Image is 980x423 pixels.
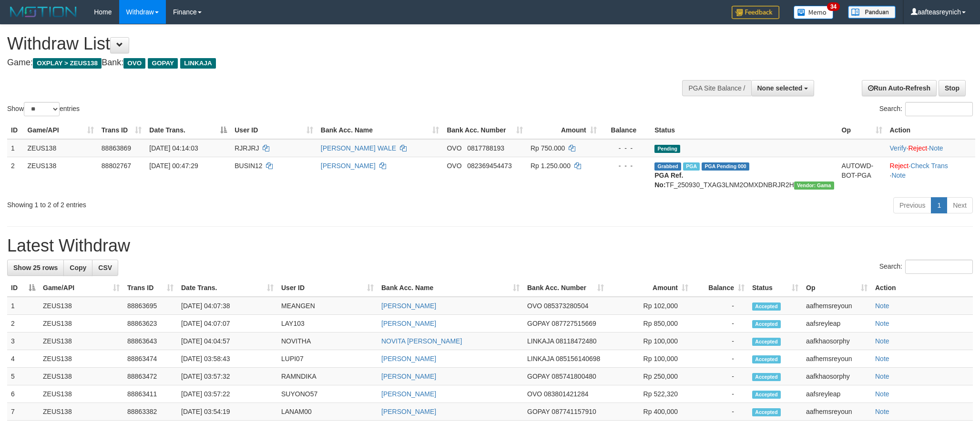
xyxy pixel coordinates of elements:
td: ZEUS138 [39,350,123,368]
span: Accepted [752,302,781,311]
span: Accepted [752,391,781,399]
a: [PERSON_NAME] [381,355,436,363]
td: TF_250930_TXAG3LNM2OMXDNBRJR2H [651,157,837,193]
a: Note [929,144,943,152]
img: MOTION_logo.png [7,5,80,19]
span: GOPAY [527,408,550,415]
span: Marked by aafsreyleap [683,162,700,171]
td: [DATE] 04:04:57 [177,332,277,350]
span: Copy 087727515669 to clipboard [551,320,596,327]
h1: Latest Withdraw [7,236,973,255]
button: None selected [751,80,815,96]
th: Op: activate to sort column ascending [838,121,886,139]
a: [PERSON_NAME] [381,320,436,327]
a: Note [875,373,889,380]
span: [DATE] 04:14:03 [149,144,198,152]
td: 88863623 [123,315,177,332]
td: 88863382 [123,403,177,421]
a: Note [891,171,906,179]
span: Copy 083801421284 to clipboard [544,390,588,398]
td: 1 [7,297,39,315]
td: ZEUS138 [24,139,98,157]
th: Bank Acc. Number: activate to sort column ascending [523,279,608,297]
td: - [692,315,748,332]
span: Pending [654,145,680,153]
td: [DATE] 03:58:43 [177,350,277,368]
td: 7 [7,403,39,421]
a: Reject [908,144,927,152]
td: AUTOWD-BOT-PGA [838,157,886,193]
td: ZEUS138 [24,157,98,193]
td: - [692,403,748,421]
a: [PERSON_NAME] [321,162,376,170]
span: 88863869 [102,144,131,152]
span: OVO [447,162,461,170]
span: 88802767 [102,162,131,170]
div: Showing 1 to 2 of 2 entries [7,196,401,210]
span: Copy 085156140698 to clipboard [556,355,600,363]
span: Grabbed [654,162,681,171]
img: panduan.png [848,6,896,19]
a: Stop [939,80,966,96]
th: Date Trans.: activate to sort column descending [145,121,231,139]
span: Copy 085373280504 to clipboard [544,302,588,310]
td: · · [886,139,975,157]
span: None selected [757,84,803,92]
span: OVO [447,144,461,152]
td: aafhemsreyoun [802,350,871,368]
span: Accepted [752,373,781,381]
input: Search: [905,260,973,274]
th: Amount: activate to sort column ascending [608,279,692,297]
td: LUPI07 [277,350,378,368]
span: Copy [70,264,86,272]
td: aafhemsreyoun [802,403,871,421]
td: aafkhaosorphy [802,368,871,385]
a: [PERSON_NAME] [381,302,436,310]
th: Trans ID: activate to sort column ascending [123,279,177,297]
label: Show entries [7,102,80,116]
span: 34 [827,2,840,11]
td: [DATE] 04:07:38 [177,297,277,315]
td: 88863474 [123,350,177,368]
td: LAY103 [277,315,378,332]
td: SUYONO57 [277,385,378,403]
span: Copy 08118472480 to clipboard [556,337,597,345]
span: Rp 750.000 [531,144,565,152]
td: 88863472 [123,368,177,385]
th: Game/API: activate to sort column ascending [39,279,123,297]
th: Bank Acc. Name: activate to sort column ascending [378,279,523,297]
a: Note [875,408,889,415]
span: Accepted [752,408,781,416]
th: Action [886,121,975,139]
th: Status [651,121,837,139]
a: CSV [92,260,118,276]
th: Action [871,279,973,297]
a: Verify [890,144,907,152]
a: 1 [931,197,947,213]
span: GOPAY [527,373,550,380]
td: 2 [7,315,39,332]
span: GOPAY [148,58,178,69]
th: Amount: activate to sort column ascending [527,121,601,139]
td: ZEUS138 [39,332,123,350]
span: GOPAY [527,320,550,327]
input: Search: [905,102,973,116]
span: [DATE] 00:47:29 [149,162,198,170]
td: Rp 522,320 [608,385,692,403]
td: - [692,385,748,403]
span: Rp 1.250.000 [531,162,571,170]
a: [PERSON_NAME] [381,408,436,415]
label: Search: [879,260,973,274]
td: Rp 250,000 [608,368,692,385]
td: aafhemsreyoun [802,297,871,315]
span: CSV [98,264,112,272]
a: [PERSON_NAME] [381,390,436,398]
td: aafsreyleap [802,385,871,403]
th: User ID: activate to sort column ascending [231,121,317,139]
th: Op: activate to sort column ascending [802,279,871,297]
td: - [692,350,748,368]
span: LINKAJA [527,337,554,345]
span: Copy 087741157910 to clipboard [551,408,596,415]
a: Run Auto-Refresh [862,80,937,96]
span: BUSIN12 [235,162,262,170]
